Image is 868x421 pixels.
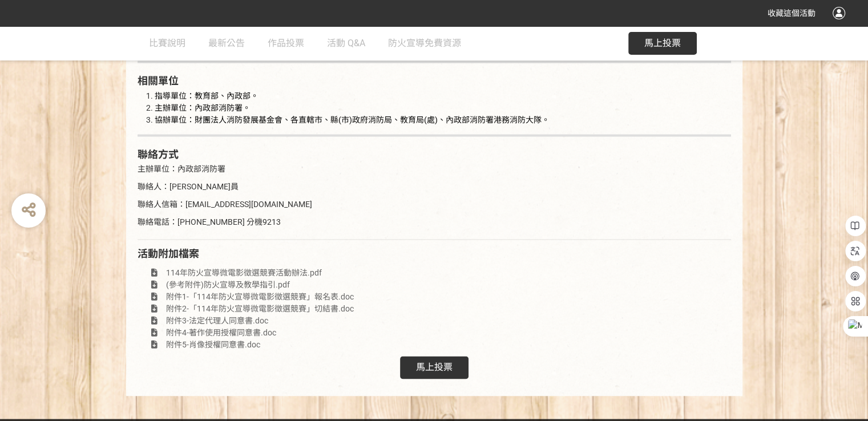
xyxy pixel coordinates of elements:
[138,74,179,86] strong: 相關單位
[138,216,731,228] p: 聯絡電話：[PHONE_NUMBER] 分機9213
[166,339,260,349] span: 附件5-肖像授權同意書.doc
[388,38,461,48] span: 防火宣導免費資源
[138,180,731,192] p: 聯絡人：[PERSON_NAME]員
[138,303,354,313] a: 附件2-「114年防火宣導微電影徵選競賽」切結書.doc
[166,315,268,325] span: 附件3-法定代理人同意書.doc
[155,103,251,112] span: 主辦單位：內政部消防署。
[327,38,365,48] span: 活動 Q&A
[138,280,290,289] a: (參考附件)防火宣導及教學指引.pdf
[138,339,260,349] a: 附件5-肖像授權同意書.doc
[644,38,681,48] span: 馬上投票
[138,148,179,160] strong: 聯絡方式
[138,247,199,259] span: 活動附加檔案
[166,303,354,313] span: 附件2-「114年防火宣導微電影徵選競賽」切結書.doc
[138,198,731,210] p: 聯絡人信箱：[EMAIL_ADDRESS][DOMAIN_NAME]
[155,115,550,124] span: 協辦單位：財團法人消防發展基金會、各直轄市、縣(市)政府消防局、教育局(處)、內政部消防署港務消防大隊。
[768,9,815,18] span: 收藏這個活動
[138,315,268,325] a: 附件3-法定代理人同意書.doc
[138,292,354,301] a: 附件1-「114年防火宣導微電影徵選競賽」報名表.doc
[268,26,304,60] a: 作品投票
[327,26,365,60] a: 活動 Q&A
[208,26,245,60] a: 最新公告
[138,163,731,175] p: 主辦單位：內政部消防署
[208,38,245,48] span: 最新公告
[149,26,185,60] a: 比賽說明
[155,91,259,100] span: 指導單位：教育部、內政部。
[388,26,461,60] a: 防火宣導免費資源
[138,327,276,337] a: 附件4-著作使用授權同意書.doc
[416,361,453,372] span: 馬上投票
[138,268,322,277] a: 114年防火宣導微電影徵選競賽活動辦法.pdf
[149,38,185,48] span: 比賽說明
[166,292,354,301] span: 附件1-「114年防火宣導微電影徵選競賽」報名表.doc
[166,327,276,337] span: 附件4-著作使用授權同意書.doc
[166,280,290,289] span: (參考附件)防火宣導及教學指引.pdf
[268,38,304,48] span: 作品投票
[166,268,322,277] span: 114年防火宣導微電影徵選競賽活動辦法.pdf
[628,32,697,55] button: 馬上投票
